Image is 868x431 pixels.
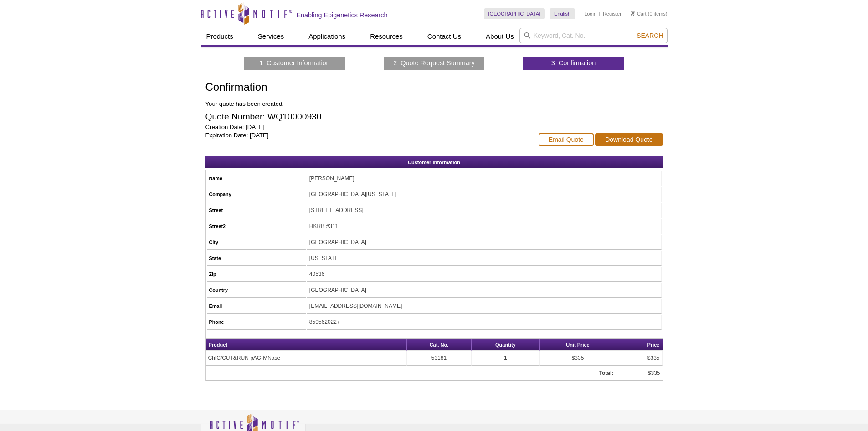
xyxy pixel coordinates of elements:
[393,59,474,67] a: 2 Quote Request Summary
[484,8,545,19] a: [GEOGRAPHIC_DATA]
[472,339,540,351] th: Quantity
[595,133,663,146] a: Download Quote
[205,81,529,94] h1: Confirmation
[407,339,472,351] th: Cat. No.
[307,219,662,234] td: HKRB #311
[201,28,239,45] a: Products
[297,11,388,19] h2: Enabling Epigenetics Research
[205,156,663,168] h2: Customer Information
[634,31,666,40] button: Search
[539,133,594,146] a: Email Quote
[307,267,662,282] td: 40536
[209,302,303,310] h5: Email
[307,283,662,298] td: [GEOGRAPHIC_DATA]
[616,339,662,351] th: Price
[550,8,575,19] a: English
[519,28,668,43] input: Keyword, Cat. No.
[205,100,529,108] p: Your quote has been created.
[259,59,329,67] a: 1 Customer Information
[209,206,303,214] h5: Street
[599,370,613,376] strong: Total:
[540,339,616,351] th: Unit Price
[631,10,647,17] a: Cart
[209,254,303,262] h5: State
[209,174,303,182] h5: Name
[209,286,303,294] h5: Country
[616,351,662,366] td: $335
[206,351,407,366] td: ChIC/CUT&RUN pAG-MNase
[209,270,303,278] h5: Zip
[205,113,529,121] h2: Quote Number: WQ10000930
[307,315,662,330] td: 8595620227
[209,318,303,326] h5: Phone
[205,123,529,140] p: Creation Date: [DATE] Expiration Date: [DATE]
[307,251,662,266] td: [US_STATE]
[307,235,662,250] td: [GEOGRAPHIC_DATA]
[206,339,407,351] th: Product
[407,351,472,366] td: 53181
[307,187,662,202] td: [GEOGRAPHIC_DATA][US_STATE]
[584,10,596,17] a: Login
[365,28,408,45] a: Resources
[252,28,290,45] a: Services
[616,366,662,381] td: $335
[631,11,635,16] img: Your Cart
[551,59,596,67] a: 3 Confirmation
[209,222,303,230] h5: Street2
[209,238,303,246] h5: City
[307,203,662,218] td: [STREET_ADDRESS]
[599,8,601,19] li: |
[603,10,621,17] a: Register
[307,299,662,314] td: [EMAIL_ADDRESS][DOMAIN_NAME]
[637,32,663,39] span: Search
[631,8,668,19] li: (0 items)
[209,190,303,198] h5: Company
[472,351,540,366] td: 1
[422,28,467,45] a: Contact Us
[303,28,351,45] a: Applications
[480,28,519,45] a: About Us
[540,351,616,366] td: $335
[307,171,662,186] td: [PERSON_NAME]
